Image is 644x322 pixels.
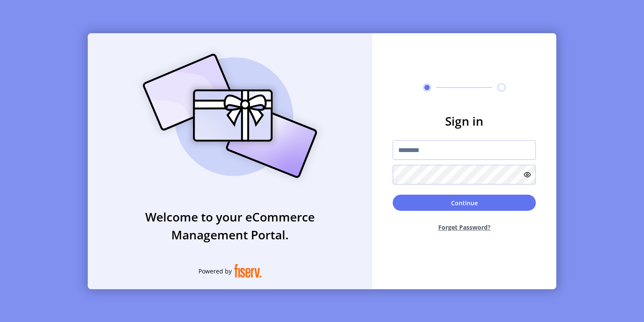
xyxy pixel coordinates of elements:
[198,267,232,276] span: Powered by
[393,195,536,211] button: Continue
[130,44,330,187] img: card_Illustration.svg
[393,216,536,239] button: Forget Password?
[88,208,372,244] h3: Welcome to your eCommerce Management Portal.
[393,112,536,130] h3: Sign in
